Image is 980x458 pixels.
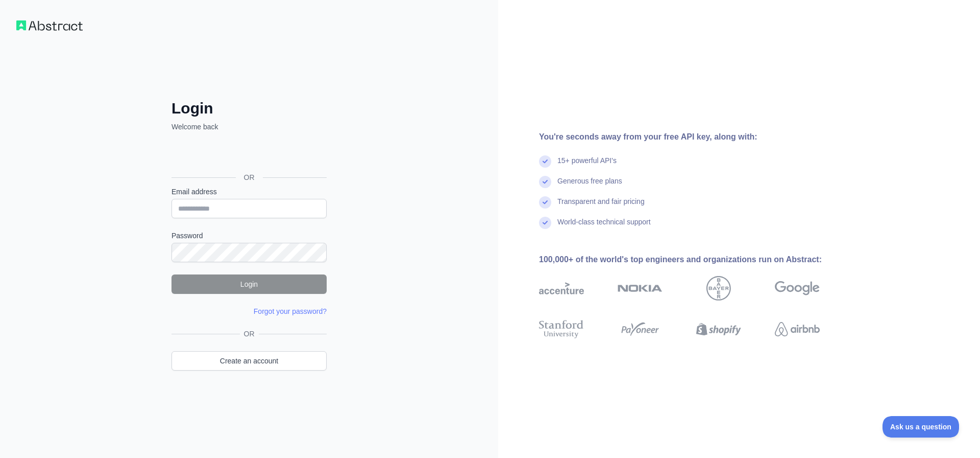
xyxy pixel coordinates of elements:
[557,176,622,196] div: Generous free plans
[539,318,584,340] img: stanford university
[171,99,327,118] h2: Login
[240,329,259,339] span: OR
[539,276,584,301] img: accenture
[539,217,551,229] img: check mark
[539,196,551,209] img: check mark
[539,155,551,168] img: check mark
[557,196,645,217] div: Transparent and fair pricing
[557,217,651,237] div: World-class technical support
[775,276,820,301] img: google
[883,416,960,438] iframe: Toggle Customer Support
[166,143,330,166] iframe: Кнопка "Увійти через Google"
[706,276,731,301] img: bayer
[171,231,327,241] label: Password
[618,318,663,340] img: payoneer
[236,172,263,182] span: OR
[171,122,327,132] p: Welcome back
[171,274,327,294] button: Login
[618,276,663,301] img: nokia
[775,318,820,340] img: airbnb
[539,131,852,143] div: You're seconds away from your free API key, along with:
[696,318,741,340] img: shopify
[171,351,327,371] a: Create an account
[171,187,327,197] label: Email address
[254,307,327,315] a: Forgot your password?
[557,155,617,176] div: 15+ powerful API's
[16,20,83,31] img: Workflow
[539,254,852,266] div: 100,000+ of the world's top engineers and organizations run on Abstract:
[539,176,551,188] img: check mark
